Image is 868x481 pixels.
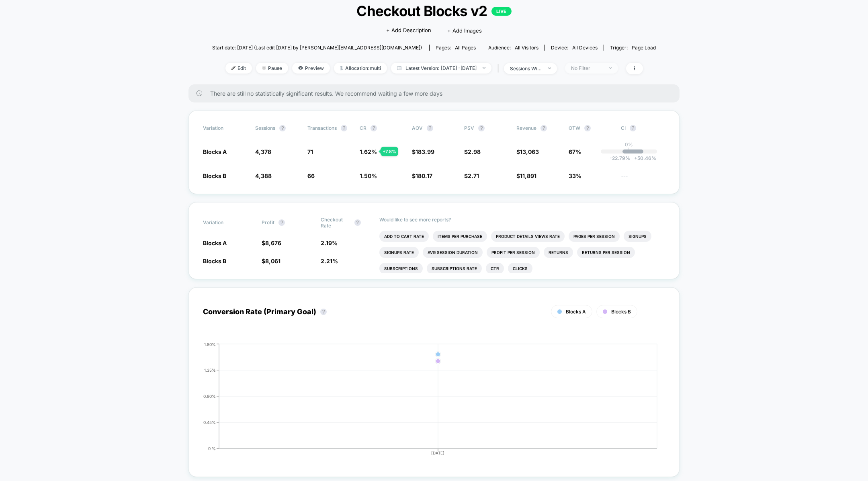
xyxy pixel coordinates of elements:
span: 2.71 [468,172,479,179]
span: Preview [292,63,330,74]
button: ? [630,125,636,131]
span: 2.98 [468,148,481,155]
span: Device: [545,45,604,51]
span: 67% [569,148,581,155]
span: Start date: [DATE] (Last edit [DATE] by [PERSON_NAME][EMAIL_ADDRESS][DOMAIN_NAME]) [212,45,422,51]
span: 66 [307,172,315,179]
div: CONVERSION_RATE [195,342,657,463]
li: Profit Per Session [487,247,540,258]
span: Blocks B [611,309,631,315]
span: 71 [307,148,313,155]
button: ? [354,219,361,226]
span: 4,388 [255,172,272,179]
button: ? [478,125,485,131]
span: + [634,155,637,161]
span: Latest Version: [DATE] - [DATE] [391,63,491,74]
span: Sessions [255,125,275,131]
div: sessions with impression [510,65,542,72]
button: ? [540,125,547,131]
li: Subscriptions Rate [427,263,482,274]
span: 50.46 % [630,155,656,161]
div: Trigger: [610,45,656,51]
span: Variation [203,217,247,229]
p: LIVE [491,7,512,16]
li: Items Per Purchase [433,231,487,242]
span: CR [360,125,366,131]
span: Variation [203,125,247,131]
span: PSV [464,125,474,131]
li: Avg Session Duration [423,247,483,258]
tspan: 0.90% [203,393,216,398]
span: Blocks B [203,172,226,179]
li: Signups [624,231,651,242]
span: all pages [455,45,476,51]
span: Blocks A [203,148,227,155]
span: -22.79 % [610,155,630,161]
span: Revenue [516,125,536,131]
li: Returns [544,247,573,258]
tspan: 0.45% [203,420,216,424]
span: Blocks B [203,258,226,264]
div: No Filter [571,65,603,71]
span: 2.21 % [321,258,338,264]
li: Add To Cart Rate [379,231,429,242]
span: $ [412,172,432,179]
span: 8,061 [265,258,280,264]
span: Profit [262,219,274,225]
button: ? [584,125,591,131]
span: 33% [569,172,581,179]
tspan: [DATE] [432,450,445,455]
span: --- [621,174,665,180]
span: Page Load [632,45,656,51]
span: $ [262,258,280,264]
div: + 7.8 % [381,147,398,156]
li: Subscriptions [379,263,423,274]
button: ? [320,309,327,315]
span: Checkout Rate [321,217,350,229]
button: ? [341,125,347,131]
span: 13,063 [520,148,539,155]
span: $ [516,172,536,179]
li: Product Details Views Rate [491,231,565,242]
div: Audience: [488,45,538,51]
span: Transactions [307,125,337,131]
span: + Add Description [386,27,431,35]
span: Checkout Blocks v2 [234,2,633,19]
span: $ [412,148,434,155]
span: all devices [572,45,598,51]
span: Edit [225,63,252,74]
p: Would like to see more reports? [379,217,665,223]
button: ? [278,219,285,226]
img: end [609,67,612,69]
span: $ [516,148,539,155]
button: ? [371,125,377,131]
div: Pages: [436,45,476,51]
li: Pages Per Session [569,231,620,242]
button: ? [427,125,433,131]
span: 4,378 [255,148,271,155]
span: 183.99 [416,148,434,155]
img: end [262,66,266,70]
span: 1.62 % [360,148,377,155]
span: Blocks A [203,239,227,246]
span: | [495,63,504,74]
span: + Add Images [447,27,482,34]
tspan: 1.80% [204,342,216,346]
span: OTW [569,125,613,131]
img: end [483,67,485,69]
span: 8,676 [265,239,281,246]
li: Signups Rate [379,247,419,258]
img: rebalance [340,66,343,70]
img: edit [231,66,235,70]
span: All Visitors [515,45,538,51]
img: end [548,68,551,69]
li: Ctr [486,263,504,274]
span: Blocks A [566,309,586,315]
span: AOV [412,125,423,131]
p: | [628,147,630,154]
span: Pause [256,63,288,74]
span: 1.50 % [360,172,377,179]
span: $ [262,239,281,246]
span: $ [464,172,479,179]
tspan: 0 % [208,446,216,450]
